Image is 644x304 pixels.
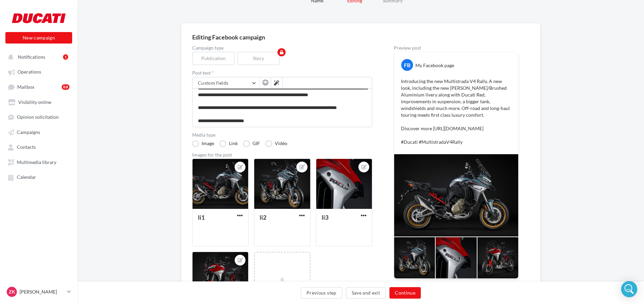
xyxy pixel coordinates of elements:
p: [PERSON_NAME] [20,288,64,295]
label: Link [219,140,238,147]
span: Notifications [18,54,45,60]
div: Editing Facebook campaign [192,34,529,40]
div: Open Intercom Messenger [621,281,637,297]
div: My Facebook page [415,62,454,69]
div: li3 [322,214,328,221]
a: Multimedia library [4,156,74,168]
div: 88 [62,84,69,90]
button: Custom fields [193,77,260,89]
button: Save and exit [346,287,386,299]
span: ZK [9,288,15,295]
div: FB [401,59,413,71]
a: Calendar [4,171,74,183]
label: Vidéo [265,140,287,147]
span: Contacts [17,144,36,150]
a: Operations [4,65,74,78]
div: Images for the post [192,153,372,157]
p: Introducing the new Multistrada V4 Rally. A new look, including the new [PERSON_NAME]/Brushed Alu... [401,78,511,145]
div: Non-contractual preview [394,279,519,287]
a: ZK [PERSON_NAME] [5,285,72,298]
div: li2 [260,214,266,221]
a: Campaigns [4,126,74,138]
label: Post text * [192,71,372,75]
button: Notifications 1 [4,51,71,63]
div: 1 [63,54,68,60]
button: New campaign [5,32,72,44]
a: Opinion solicitation [4,111,74,123]
button: Previous step [301,287,342,299]
span: Opinion solicitation [17,114,59,120]
a: Mailbox88 [4,81,74,93]
label: Media type [192,133,372,137]
label: GIF [243,140,260,147]
span: Custom fields [198,80,229,86]
span: Mailbox [17,84,34,90]
span: Calendar [17,174,36,180]
span: Visibility online [18,99,51,105]
label: Campaign type [192,46,372,50]
button: Continue [389,287,421,299]
span: Multimedia library [17,159,56,165]
div: Preview post [394,46,519,50]
a: Contacts [4,141,74,153]
label: Image [192,140,214,147]
span: Operations [18,69,41,75]
div: li1 [198,214,205,221]
span: Campaigns [17,129,40,135]
a: Visibility online [4,96,74,108]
